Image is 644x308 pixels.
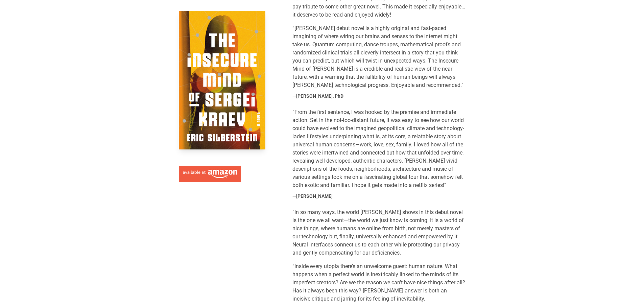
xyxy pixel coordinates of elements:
[179,163,241,183] a: Available at Amazon
[292,208,466,257] p: “In so many ways, the world [PERSON_NAME] shows in this debut novel is the one we all want—the wo...
[292,262,466,303] p: “Inside every utopia there’s an unwelcome guest: human nature. What happens when a perfect world ...
[179,11,265,149] img: Cover of The Insecure Mind of Sergei Kraev
[183,170,237,179] img: Available at Amazon
[292,24,466,89] p: “[PERSON_NAME] debut novel is a highly original and fast-paced imagining of where wiring our brai...
[292,108,466,189] blockquote: “From the first sentence, I was hooked by the premise and immediate action. Set in the not-too-di...
[292,193,333,199] cite: —[PERSON_NAME]
[292,93,343,99] cite: —[PERSON_NAME], PhD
